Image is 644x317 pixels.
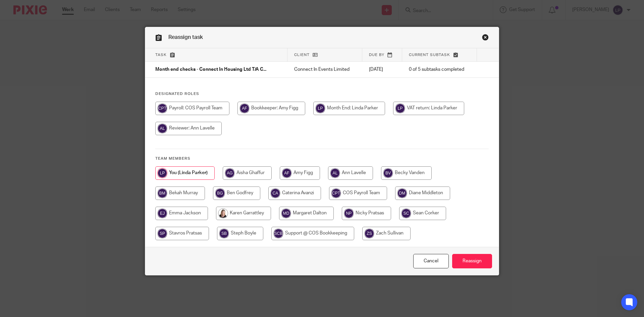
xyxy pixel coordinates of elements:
[168,35,203,40] span: Reassign task
[294,66,356,73] p: Connect In Events Limited
[155,91,489,97] h4: Designated Roles
[452,254,492,268] input: Reassign
[155,67,266,72] span: Month end checks - Connect In Housing Ltd T/A C...
[482,34,489,43] a: Close this dialog window
[413,254,449,268] a: Close this dialog window
[369,53,384,57] span: Due by
[155,156,489,161] h4: Team members
[155,53,167,57] span: Task
[369,66,395,73] p: [DATE]
[294,53,310,57] span: Client
[409,53,450,57] span: Current subtask
[402,62,477,78] td: 0 of 5 subtasks completed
